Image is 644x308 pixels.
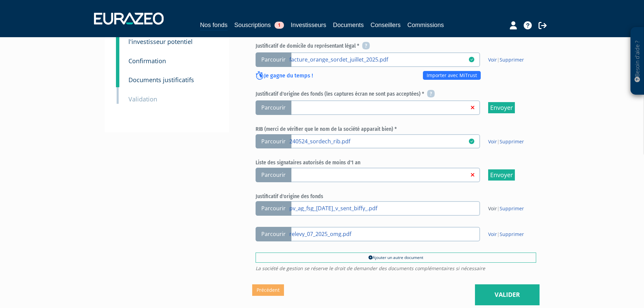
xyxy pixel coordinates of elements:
small: Validation [128,95,157,103]
a: facture_orange_sordet_juillet_2025.pdf [289,56,469,63]
span: Parcourir [256,100,291,115]
a: Souscriptions1 [234,20,284,30]
span: Parcourir [256,168,291,182]
img: 1732889491-logotype_eurazeo_blanc_rvb.png [94,13,164,25]
span: 1 [275,22,284,29]
span: | [488,56,524,63]
h6: RIB (merci de vérifier que le nom de la société apparait bien) * [256,126,536,132]
span: | [488,138,524,145]
a: Voir [488,138,497,145]
span: La société de gestion se réserve le droit de demander des documents complémentaires si nécessaire [256,266,536,271]
a: Conseillers [371,20,401,30]
a: relevy_07_2025_omg.pdf [289,230,469,237]
span: | [488,205,524,212]
i: 29/07/2025 10:34 [469,139,474,144]
a: Documents [333,20,364,30]
a: 8 [116,47,119,68]
a: Précédent [252,284,284,296]
h6: Justificatif de domicile du représentant légal * [256,42,536,50]
a: Investisseurs [291,20,326,30]
a: 9 [116,66,119,87]
h6: Justificatif d'origine des fonds [256,193,536,199]
a: Ajouter un autre document [256,253,536,263]
span: Parcourir [256,201,291,216]
a: Nos fonds [200,20,228,31]
h6: Justificatif d'origine des fonds (les captures écran ne sont pas acceptées) * [256,90,536,98]
a: Voir [488,56,497,63]
input: Envoyer [488,169,515,181]
input: Envoyer [488,102,515,113]
p: Besoin d'aide ? [634,31,641,92]
a: Voir [488,205,497,212]
a: Supprimer [500,231,524,237]
p: Je gagne du temps ! [256,72,313,80]
span: Parcourir [256,134,291,149]
a: Valider [475,284,540,305]
a: Supprimer [500,138,524,145]
a: 240524_sordech_rib.pdf [289,138,469,144]
a: pv_ag_fsg_[DATE]_v_sent_biffy_.pdf [289,205,469,211]
small: Documents justificatifs [128,76,194,84]
span: Parcourir [256,52,291,67]
span: | [488,231,524,238]
a: Commissions [407,20,444,30]
i: 31/07/2025 16:49 [469,57,474,62]
a: Voir [488,231,497,237]
a: Importer avec MiTrust [423,71,481,80]
h6: Liste des signataires autorisés de moins d'1 an [256,160,536,166]
span: Parcourir [256,227,291,241]
a: Supprimer [500,56,524,63]
small: Confirmation [128,57,166,65]
a: Supprimer [500,205,524,212]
